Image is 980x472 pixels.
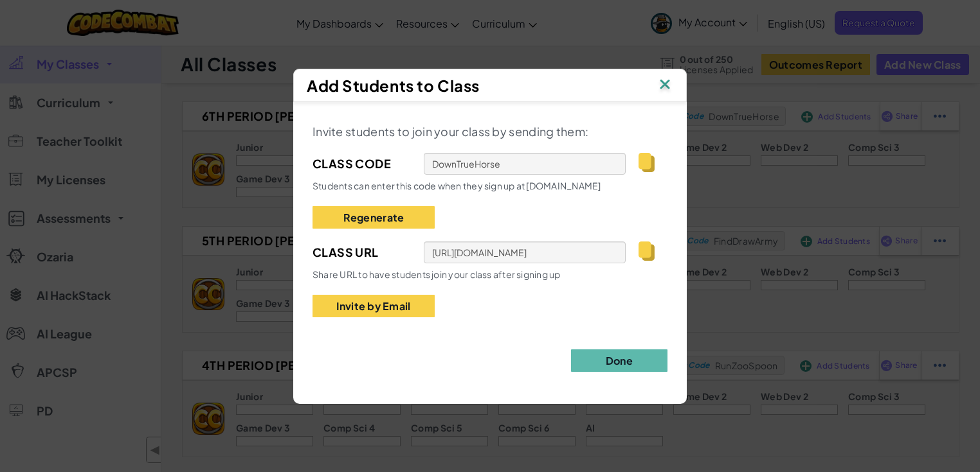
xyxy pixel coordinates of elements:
span: Add Students to Class [307,76,480,95]
img: IconClose.svg [657,76,673,95]
button: Done [571,349,667,372]
span: Share URL to have students join your class after signing up [313,268,561,280]
span: Invite students to join your class by sending them: [313,124,588,139]
button: Regenerate [313,206,435,229]
img: IconCopy.svg [639,241,655,261]
img: IconCopy.svg [639,153,655,172]
span: Class Code [313,154,411,173]
button: Invite by Email [313,295,435,317]
span: Class Url [313,243,411,262]
span: Students can enter this code when they sign up at [DOMAIN_NAME] [313,180,601,191]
